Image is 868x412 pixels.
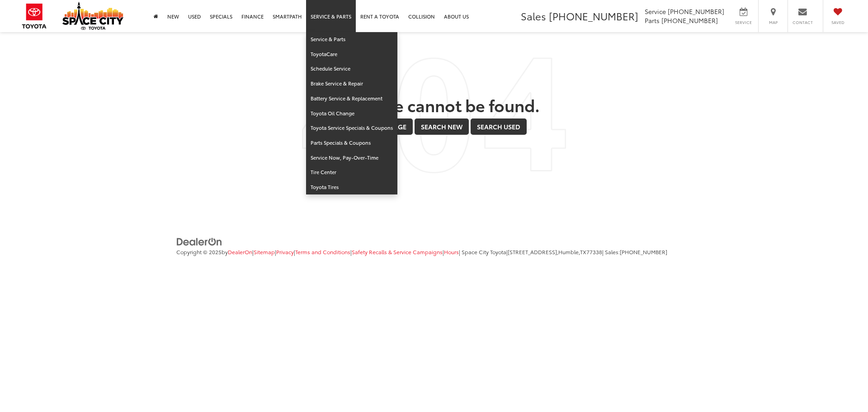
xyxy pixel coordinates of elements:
[558,248,580,256] span: Humble,
[828,19,848,25] span: Saved
[306,106,397,121] a: Toyota Oil Change
[645,16,660,25] span: Parts
[254,248,275,256] a: Sitemap
[306,76,397,91] a: Brake Service & Repair
[306,165,397,180] a: Tire Center: Opens in a new tab
[580,248,586,256] span: TX
[352,248,443,256] a: Safety Recalls & Service Campaigns, Opens in a new tab
[415,118,469,135] a: Search New
[294,248,350,256] span: |
[275,248,294,256] span: |
[176,237,222,247] img: DealerOn
[471,118,527,135] a: Search Used
[306,47,397,62] a: ToyotaCare
[176,96,692,114] h2: This page cannot be found.
[508,248,558,256] span: [STREET_ADDRESS],
[62,2,123,30] img: Space City Toyota
[176,237,222,246] a: DealerOn
[306,180,397,194] a: Toyota Tires
[733,19,754,25] span: Service
[306,91,397,106] a: Battery Service & Replacement
[306,121,397,136] a: Toyota Service Specials & Coupons
[306,151,397,166] a: Service Now, Pay-Over-Time
[306,62,397,76] a: Schedule Service
[602,248,667,256] span: | Sales:
[350,248,443,256] span: |
[459,248,506,256] span: | Space City Toyota
[763,19,783,25] span: Map
[295,248,350,256] a: Terms and Conditions
[620,248,667,256] span: [PHONE_NUMBER]
[306,136,397,151] a: Parts Specials & Coupons
[506,248,602,256] span: |
[549,9,638,23] span: [PHONE_NUMBER]
[661,16,718,25] span: [PHONE_NUMBER]
[228,248,252,256] a: DealerOn Home Page
[252,248,275,256] span: |
[222,248,252,256] span: by
[586,248,602,256] span: 77338
[176,248,222,256] span: Copyright © 2025
[521,9,546,23] span: Sales
[444,248,459,256] a: Hours
[793,19,813,25] span: Contact
[306,32,397,47] a: Service & Parts
[645,7,666,16] span: Service
[276,248,294,256] a: Privacy
[443,248,459,256] span: |
[668,7,724,16] span: [PHONE_NUMBER]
